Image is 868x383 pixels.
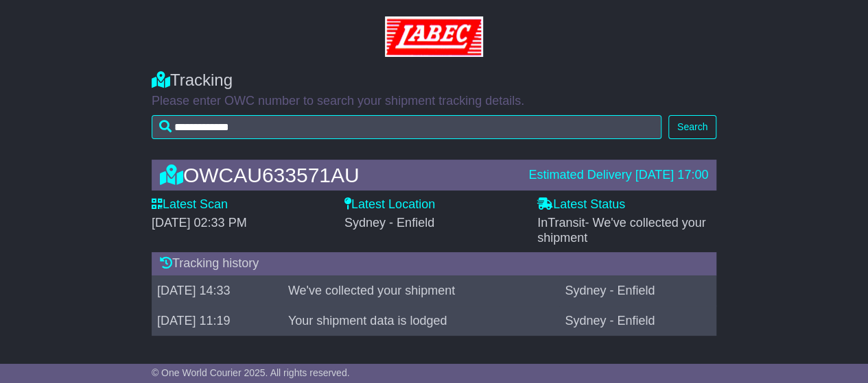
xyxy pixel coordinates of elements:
[152,275,283,306] td: [DATE] 14:33
[283,306,559,336] td: Your shipment data is lodged
[668,115,716,139] button: Search
[153,164,522,186] div: OWCAU633571AU
[152,306,283,336] td: [DATE] 11:19
[152,252,716,275] div: Tracking history
[344,216,434,230] span: Sydney - Enfield
[344,197,435,212] label: Latest Location
[152,94,716,109] p: Please enter OWC number to search your shipment tracking details.
[152,197,228,212] label: Latest Scan
[537,216,706,245] span: InTransit
[152,216,247,230] span: [DATE] 02:33 PM
[537,197,625,212] label: Latest Status
[152,367,350,378] span: © One World Courier 2025. All rights reserved.
[152,71,716,90] div: Tracking
[537,216,706,245] span: - We've collected your shipment
[385,16,483,57] img: GetCustomerLogo
[283,275,559,306] td: We've collected your shipment
[559,306,716,336] td: Sydney - Enfield
[528,168,708,183] div: Estimated Delivery [DATE] 17:00
[559,275,716,306] td: Sydney - Enfield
